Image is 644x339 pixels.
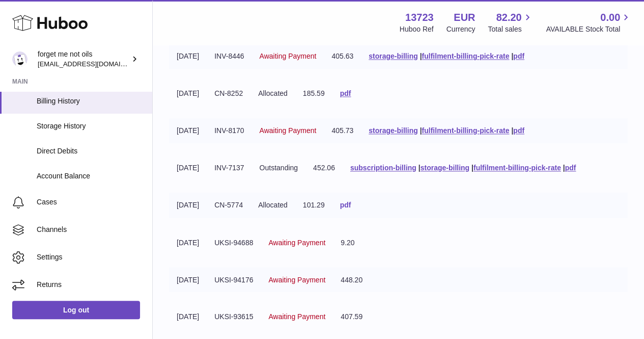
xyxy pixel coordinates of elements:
td: UKSI-94176 [207,267,261,292]
a: fulfilment-billing-pick-rate [422,52,509,60]
td: [DATE] [169,118,207,143]
strong: EUR [454,11,475,24]
span: Settings [37,252,145,262]
span: Awaiting Payment [259,52,316,60]
td: [DATE] [169,267,207,292]
a: storage-billing [420,164,469,172]
span: | [418,164,421,172]
td: CN-8252 [207,81,250,106]
td: UKSI-93615 [207,304,261,329]
span: Channels [37,225,145,234]
td: [DATE] [169,193,207,218]
span: Allocated [258,89,288,97]
div: forget me not oils [38,49,129,69]
td: 452.06 [305,155,343,180]
td: [DATE] [169,81,207,106]
span: Awaiting Payment [259,126,316,135]
a: pdf [565,164,576,172]
span: | [471,164,473,172]
span: Cases [37,197,145,207]
td: CN-5774 [207,193,250,218]
span: | [511,126,513,135]
td: INV-8446 [207,44,251,69]
div: Huboo Ref [400,24,434,34]
td: [DATE] [169,230,207,255]
a: pdf [340,201,351,209]
span: | [563,164,565,172]
span: [EMAIL_ADDRESS][DOMAIN_NAME] [38,60,150,68]
strong: 13723 [405,11,434,24]
a: pdf [513,126,524,135]
a: 82.20 Total sales [488,11,533,34]
span: Account Balance [37,171,145,181]
td: 101.29 [295,193,332,218]
img: forgetmenothf@gmail.com [12,51,27,67]
a: Log out [12,301,140,319]
span: Billing History [37,96,145,106]
a: fulfilment-billing-pick-rate [422,126,509,135]
span: Awaiting Payment [268,275,325,283]
span: | [419,52,422,60]
div: Currency [446,24,475,34]
span: Returns [37,280,145,290]
td: 9.20 [333,230,362,255]
td: [DATE] [169,155,207,180]
span: | [511,52,513,60]
a: 0.00 AVAILABLE Stock Total [546,11,632,34]
td: 405.73 [324,118,361,143]
td: 185.59 [295,81,332,106]
td: UKSI-94688 [207,230,261,255]
td: [DATE] [169,44,207,69]
span: 82.20 [496,11,521,24]
a: pdf [513,52,524,60]
span: Storage History [37,121,145,131]
span: Direct Debits [37,146,145,156]
td: 405.63 [324,44,361,69]
a: storage-billing [369,126,417,135]
a: subscription-billing [350,164,416,172]
span: | [419,126,422,135]
span: Total sales [488,24,533,34]
td: INV-7137 [207,155,251,180]
span: Awaiting Payment [268,238,325,246]
a: fulfilment-billing-pick-rate [473,164,561,172]
span: Outstanding [259,164,298,172]
td: 407.59 [333,304,370,329]
span: 0.00 [600,11,620,24]
a: storage-billing [369,52,417,60]
td: INV-8170 [207,118,251,143]
td: [DATE] [169,304,207,329]
a: pdf [340,89,351,97]
span: Awaiting Payment [268,312,325,320]
span: Allocated [258,201,288,209]
td: 448.20 [333,267,370,292]
span: AVAILABLE Stock Total [546,24,632,34]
